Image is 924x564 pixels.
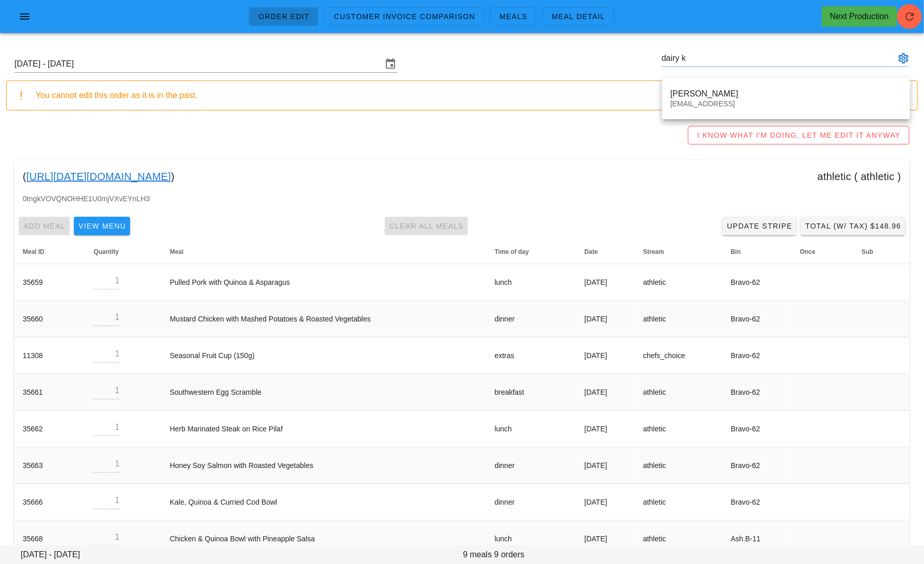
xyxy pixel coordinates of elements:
td: lunch [487,521,576,557]
td: [DATE] [576,484,635,521]
td: Honey Soy Salmon with Roasted Vegetables [162,447,487,484]
td: Chicken & Quinoa Bowl with Pineapple Salsa [162,521,487,557]
th: Time of day: Not sorted. Activate to sort ascending. [487,239,576,264]
td: Kale, Quinoa & Curried Cod Bowl [162,484,487,521]
td: 35666 [14,484,85,521]
span: Meal ID [23,248,44,255]
td: athletic [635,447,723,484]
span: View Menu [78,222,126,230]
td: [DATE] [576,301,635,337]
th: Meal ID: Not sorted. Activate to sort ascending. [14,239,85,264]
span: Order Edit [258,12,309,21]
td: [DATE] [576,447,635,484]
td: Pulled Pork with Quinoa & Asparagus [162,264,487,301]
td: [DATE] [576,264,635,301]
td: 35661 [14,374,85,411]
td: [DATE] [576,521,635,557]
td: 35660 [14,301,85,337]
td: [DATE] [576,337,635,374]
div: ( ) athletic ( athletic ) [14,160,910,193]
td: athletic [635,374,723,411]
span: Stream [643,248,664,255]
th: Date: Not sorted. Activate to sort ascending. [576,239,635,264]
td: athletic [635,301,723,337]
a: Meal Detail [542,7,614,26]
td: dinner [487,484,576,521]
span: You cannot edit this order as it is in the past. [36,91,197,100]
td: [DATE] [576,374,635,411]
a: Customer Invoice Comparison [324,7,484,26]
span: Update Stripe [727,222,793,230]
td: Bravo-62 [723,484,792,521]
div: Next Production [830,10,889,23]
span: Customer Invoice Comparison [333,12,475,21]
th: Once: Not sorted. Activate to sort ascending. [792,239,854,264]
td: Southwestern Egg Scramble [162,374,487,411]
span: Meal Detail [551,12,605,21]
div: [PERSON_NAME] [670,89,902,99]
td: athletic [635,411,723,447]
span: Bin [731,248,741,255]
span: Time of day [495,248,529,255]
th: Meal: Not sorted. Activate to sort ascending. [162,239,487,264]
td: 35663 [14,447,85,484]
span: Once [800,248,816,255]
div: [EMAIL_ADDRESS] [670,100,902,108]
button: View Menu [74,217,130,235]
a: [URL][DATE][DOMAIN_NAME] [26,168,171,185]
td: dinner [487,447,576,484]
td: athletic [635,484,723,521]
span: Meal [170,248,184,255]
td: Seasonal Fruit Cup (150g) [162,337,487,374]
td: 11308 [14,337,85,374]
span: Sub [862,248,873,255]
td: Ash.B-11 [723,521,792,557]
th: Sub: Not sorted. Activate to sort ascending. [853,239,910,264]
td: lunch [487,264,576,301]
td: chefs_choice [635,337,723,374]
td: [DATE] [576,411,635,447]
td: dinner [487,301,576,337]
span: Date [585,248,598,255]
td: Bravo-62 [723,264,792,301]
td: Bravo-62 [723,411,792,447]
td: 35659 [14,264,85,301]
td: Bravo-62 [723,374,792,411]
th: Stream: Not sorted. Activate to sort ascending. [635,239,723,264]
input: Search by email or name [662,50,895,67]
td: 35662 [14,411,85,447]
th: Bin: Not sorted. Activate to sort ascending. [723,239,792,264]
span: Total (w/ Tax) $148.96 [805,222,901,230]
td: Bravo-62 [723,337,792,374]
button: I KNOW WHAT I'M DOING, LET ME EDIT IT ANYWAY [688,126,910,144]
a: Order Edit [249,7,318,26]
td: Bravo-62 [723,447,792,484]
td: breakfast [487,374,576,411]
td: athletic [635,264,723,301]
td: Herb Marinated Steak on Rice Pilaf [162,411,487,447]
th: Quantity: Not sorted. Activate to sort ascending. [85,239,161,264]
span: Meals [499,12,527,21]
td: Bravo-62 [723,301,792,337]
div: 0tngkVOVQNOHHE1U0mjVXvEYnLH3 [14,193,910,213]
td: extras [487,337,576,374]
button: appended action [897,52,910,65]
span: Quantity [93,248,119,255]
td: athletic [635,521,723,557]
span: I KNOW WHAT I'M DOING, LET ME EDIT IT ANYWAY [697,131,901,139]
td: 35668 [14,521,85,557]
a: Meals [490,7,536,26]
a: Update Stripe [723,217,797,235]
button: Total (w/ Tax) $148.96 [801,217,905,235]
td: Mustard Chicken with Mashed Potatoes & Roasted Vegetables [162,301,487,337]
td: lunch [487,411,576,447]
